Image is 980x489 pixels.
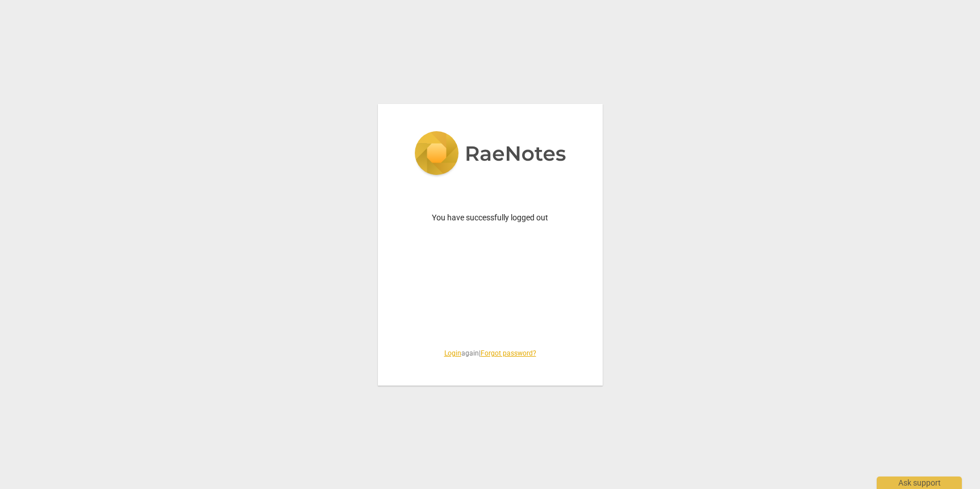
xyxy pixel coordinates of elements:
[414,131,566,178] img: 5ac2273c67554f335776073100b6d88f.svg
[481,349,536,357] a: Forgot password?
[405,349,575,358] span: again |
[877,477,962,489] div: Ask support
[444,349,461,357] a: Login
[405,212,575,224] p: You have successfully logged out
